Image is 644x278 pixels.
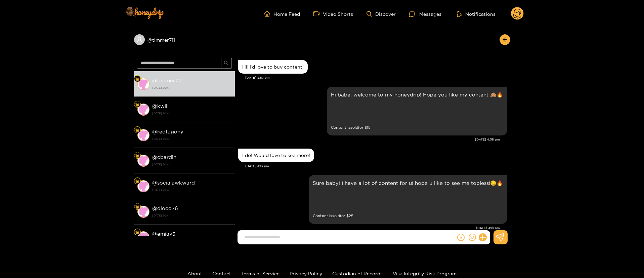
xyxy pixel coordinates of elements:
button: search [221,58,232,69]
a: Custodian of Records [332,271,383,276]
a: Privacy Policy [290,271,322,276]
button: Notifications [455,10,498,17]
img: Fan Level [135,179,139,183]
img: Fan Level [135,205,139,209]
div: [DATE] 4:06 pm [238,137,500,142]
img: Fan Level [135,128,139,132]
button: dollar [456,232,466,242]
div: I do! Would love to see more! [242,153,310,158]
strong: [DATE] 20:41 [152,161,231,167]
a: Video Shorts [313,11,353,17]
div: Messages [409,10,441,18]
span: video-camera [313,11,323,17]
div: [DATE] 3:57 pm [245,75,507,80]
a: About [187,271,202,276]
div: Sep. 9, 4:13 pm [238,149,314,162]
img: conversation [137,206,149,218]
strong: @ timmer711 [152,78,181,83]
strong: [DATE] 20:41 [152,212,231,219]
div: Sep. 9, 4:06 pm [327,87,507,135]
img: conversation [137,129,149,141]
strong: @ redtagony [152,129,183,134]
span: user [136,37,142,43]
a: Discover [367,11,396,17]
small: Content is sold for $ 15 [331,124,503,131]
img: conversation [137,78,149,90]
span: search [224,61,229,66]
a: Visa Integrity Risk Program [393,271,457,276]
img: conversation [137,231,149,243]
img: conversation [137,155,149,167]
strong: [DATE] 20:41 [152,85,231,91]
span: home [264,11,273,17]
strong: [DATE] 20:41 [152,136,231,142]
div: [DATE] 4:18 pm [238,226,500,230]
span: dollar [457,234,465,241]
div: [DATE] 4:13 pm [245,164,507,168]
strong: @ cbardin [152,154,176,160]
span: smile [469,234,476,241]
strong: @ kwill [152,103,169,109]
strong: @ emjay3 [152,231,175,237]
p: Hi babe, welcome to my honeydrip! Hope you like my content 🙈🔥 [331,91,503,98]
strong: [DATE] 20:41 [152,187,231,193]
img: Fan Level [135,103,139,107]
img: conversation [137,104,149,116]
span: arrow-left [502,37,507,43]
button: arrow-left [500,34,510,45]
strong: @ socialawkward [152,180,195,186]
img: Fan Level [135,154,139,158]
p: Sure baby! I have a lot of content for u! hope u like to see me topless!😏🔥 [313,179,503,187]
div: @timmer711 [134,34,235,45]
div: Sep. 9, 4:18 pm [309,175,507,224]
div: Sep. 9, 3:57 pm [238,60,308,74]
a: Terms of Service [241,271,280,276]
a: Contact [212,271,231,276]
img: Fan Level [135,77,139,81]
strong: [DATE] 20:41 [152,110,231,116]
a: Home Feed [264,11,300,17]
strong: @ dloco76 [152,205,178,211]
div: Hi! I’d love to buy content! [242,64,304,70]
small: Content is sold for $ 25 [313,212,503,220]
img: Fan Level [135,230,139,234]
img: conversation [137,180,149,192]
